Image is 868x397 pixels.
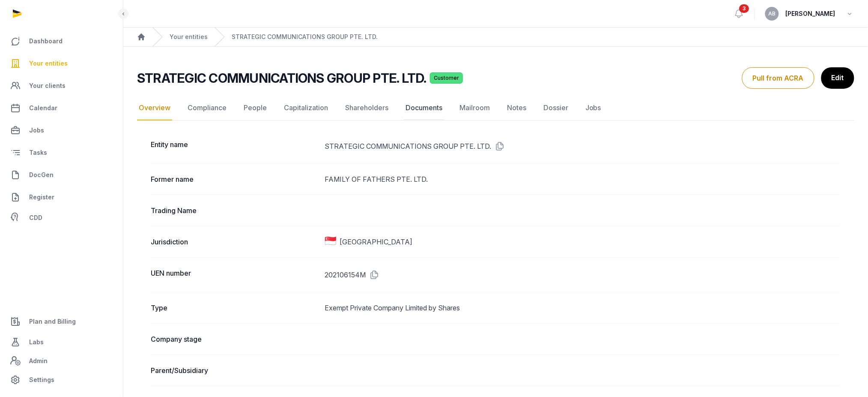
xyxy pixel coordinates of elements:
dt: Former name [151,174,318,184]
a: Jobs [584,96,603,120]
span: Plan and Billing [29,316,76,327]
span: Your clients [29,81,66,91]
a: Dashboard [7,31,116,51]
span: Customer [430,72,463,84]
dd: 202106154M [325,268,841,282]
a: Jobs [7,120,116,141]
h2: STRATEGIC COMMUNICATIONS GROUP PTE. LTD. [137,70,427,86]
a: Your clients [7,75,116,96]
a: Settings [7,370,116,390]
a: Edit [821,67,854,89]
a: Your entities [170,33,208,41]
span: Jobs [29,125,44,135]
span: Labs [29,337,44,347]
span: Tasks [29,147,47,158]
dt: Trading Name [151,205,318,216]
nav: Tabs [137,96,854,120]
dt: Entity name [151,139,318,153]
dd: FAMILY OF FATHERS PTE. LTD. [325,174,841,184]
a: People [242,96,268,120]
dt: Type [151,303,318,313]
span: Settings [29,375,54,385]
a: Tasks [7,142,116,163]
dd: Exempt Private Company Limited by Shares [325,303,841,313]
a: DocGen [7,165,116,185]
button: AB [765,7,779,21]
a: Plan and Billing [7,311,116,332]
a: Your entities [7,53,116,74]
a: Documents [404,96,444,120]
a: Overview [137,96,172,120]
a: Labs [7,332,116,352]
a: Capitalization [282,96,330,120]
span: Register [29,192,54,202]
span: [GEOGRAPHIC_DATA] [340,237,412,247]
a: Register [7,187,116,208]
span: AB [769,11,776,16]
dt: Company stage [151,334,318,344]
a: Admin [7,352,116,370]
a: Compliance [186,96,228,120]
span: CDD [29,213,42,223]
span: Dashboard [29,36,63,46]
dt: Jurisdiction [151,237,318,247]
a: CDD [7,209,116,226]
dd: STRATEGIC COMMUNICATIONS GROUP PTE. LTD. [325,139,841,153]
dt: UEN number [151,268,318,282]
nav: Breadcrumb [123,27,868,47]
span: [PERSON_NAME] [786,9,835,19]
a: Shareholders [343,96,390,120]
a: STRATEGIC COMMUNICATIONS GROUP PTE. LTD. [232,33,378,41]
span: DocGen [29,170,54,180]
a: Mailroom [458,96,492,120]
a: Notes [505,96,528,120]
a: Dossier [542,96,570,120]
span: 3 [740,4,749,13]
span: Admin [29,356,48,366]
button: Pull from ACRA [742,67,814,89]
span: Calendar [29,103,57,113]
dt: Parent/Subsidiary [151,365,318,376]
span: Your entities [29,58,68,69]
a: Calendar [7,98,116,118]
